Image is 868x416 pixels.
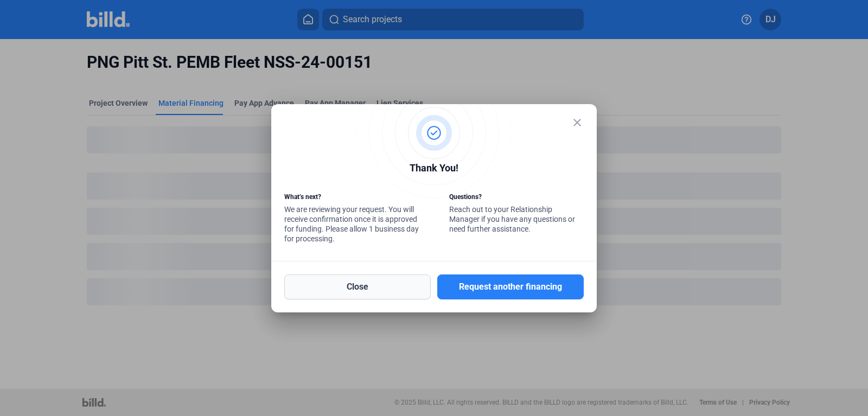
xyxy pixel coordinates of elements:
div: Reach out to your Relationship Manager if you have any questions or need further assistance. [449,192,584,236]
div: Questions? [449,192,584,204]
mat-icon: close [571,116,584,129]
button: Close [284,274,431,299]
div: Thank You! [284,161,584,178]
button: Request another financing [437,274,584,299]
div: What’s next? [284,192,419,204]
div: We are reviewing your request. You will receive confirmation once it is approved for funding. Ple... [284,192,419,246]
